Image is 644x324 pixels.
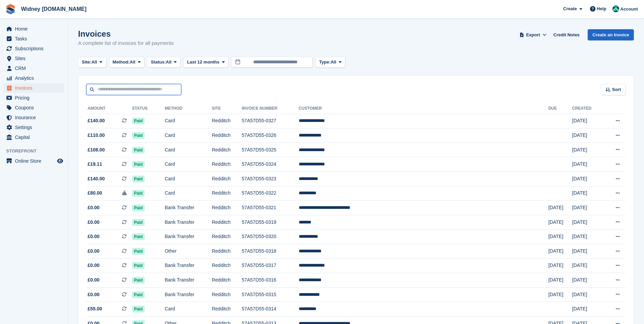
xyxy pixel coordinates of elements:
td: 57A57D55-0319 [242,215,299,230]
td: [DATE] [572,215,603,230]
span: £0.00 [88,291,99,298]
a: Credit Notes [551,29,582,40]
td: [DATE] [572,273,603,288]
span: Paid [132,248,145,255]
td: Bank Transfer [165,201,212,215]
span: Paid [132,118,145,124]
span: Paid [132,190,145,197]
span: All [130,59,135,66]
span: Paid [132,233,145,240]
td: Card [165,186,212,201]
span: Method: [113,59,130,66]
span: Export [526,32,540,38]
span: All [91,59,97,66]
span: Invoices [15,83,56,93]
a: menu [3,44,64,53]
td: Bank Transfer [165,258,212,273]
span: Paid [132,204,145,211]
span: Help [597,5,606,12]
td: [DATE] [572,230,603,244]
td: [DATE] [548,215,572,230]
a: menu [3,113,64,122]
span: £80.00 [88,190,102,197]
span: Site: [82,59,91,66]
a: menu [3,103,64,112]
td: Redditch [212,186,242,201]
th: Method [165,103,212,114]
td: [DATE] [572,157,603,172]
a: menu [3,93,64,103]
td: Card [165,114,212,128]
td: Redditch [212,230,242,244]
h1: Invoices [78,29,174,38]
td: Card [165,128,212,143]
td: [DATE] [548,201,572,215]
span: Online Store [15,156,56,166]
a: menu [3,83,64,93]
th: Customer [299,103,549,114]
span: £140.00 [88,175,105,182]
span: Insurance [15,113,56,122]
td: 57A57D55-0323 [242,172,299,186]
td: [DATE] [572,287,603,302]
span: Analytics [15,73,56,83]
td: Redditch [212,287,242,302]
span: £0.00 [88,204,99,211]
td: [DATE] [572,201,603,215]
span: All [166,59,172,66]
td: Card [165,302,212,317]
a: menu [3,123,64,132]
button: Last 12 months [183,57,228,68]
td: Other [165,244,212,259]
td: 57A57D55-0321 [242,201,299,215]
td: Redditch [212,215,242,230]
span: Paid [132,262,145,269]
a: menu [3,156,64,166]
a: Create an Invoice [588,29,634,40]
a: menu [3,132,64,142]
td: [DATE] [548,273,572,288]
td: Redditch [212,172,242,186]
td: Redditch [212,128,242,143]
td: Card [165,157,212,172]
td: Bank Transfer [165,287,212,302]
td: 57A57D55-0315 [242,287,299,302]
td: [DATE] [548,244,572,259]
button: Site: All [78,57,106,68]
td: Redditch [212,143,242,157]
td: Card [165,143,212,157]
td: [DATE] [548,258,572,273]
td: 57A57D55-0318 [242,244,299,259]
th: Site [212,103,242,114]
span: Create [563,5,577,12]
span: Settings [15,123,56,132]
img: stora-icon-8386f47178a22dfd0bd8f6a31ec36ba5ce8667c1dd55bd0f319d3a0aa187defe.svg [5,4,16,14]
td: 57A57D55-0324 [242,157,299,172]
span: Subscriptions [15,44,56,53]
span: Storefront [6,148,68,155]
span: Coupons [15,103,56,112]
td: [DATE] [572,186,603,201]
p: A complete list of invoices for all payments [78,39,174,47]
td: [DATE] [548,287,572,302]
span: £0.00 [88,219,99,226]
td: [DATE] [548,230,572,244]
td: 57A57D55-0322 [242,186,299,201]
td: Redditch [212,302,242,317]
a: menu [3,24,64,34]
span: £19.11 [88,161,102,168]
span: £108.00 [88,146,105,154]
td: Redditch [212,258,242,273]
td: Bank Transfer [165,230,212,244]
td: Redditch [212,114,242,128]
span: Paid [132,161,145,168]
td: 57A57D55-0327 [242,114,299,128]
td: Card [165,172,212,186]
td: 57A57D55-0326 [242,128,299,143]
td: [DATE] [572,258,603,273]
span: Paid [132,132,145,139]
a: Preview store [56,157,64,165]
td: Bank Transfer [165,215,212,230]
span: £140.00 [88,117,105,124]
td: [DATE] [572,143,603,157]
